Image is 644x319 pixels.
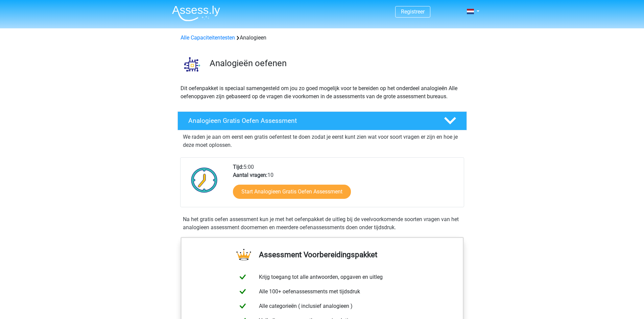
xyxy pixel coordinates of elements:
[188,117,433,125] h4: Analogieen Gratis Oefen Assessment
[181,34,235,41] a: Alle Capaciteitentesten
[187,163,221,197] img: Klok
[233,185,351,199] a: Start Analogieen Gratis Oefen Assessment
[181,84,464,101] p: Dit oefenpakket is speciaal samengesteld om jou zo goed mogelijk voor te bereiden op het onderdee...
[228,163,463,207] div: 5:00 10
[178,34,467,42] div: Analogieen
[233,172,267,178] b: Aantal vragen:
[178,50,207,79] img: analogieen
[175,111,470,130] a: Analogieen Gratis Oefen Assessment
[180,215,464,232] div: Na het gratis oefen assessment kun je met het oefenpakket de uitleg bij de veelvoorkomende soorte...
[210,58,461,69] h3: Analogieën oefenen
[401,8,425,15] a: Registreer
[183,133,461,149] p: We raden je aan om eerst een gratis oefentest te doen zodat je eerst kunt zien wat voor soort vra...
[172,5,220,21] img: Assessly
[233,164,243,170] b: Tijd:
